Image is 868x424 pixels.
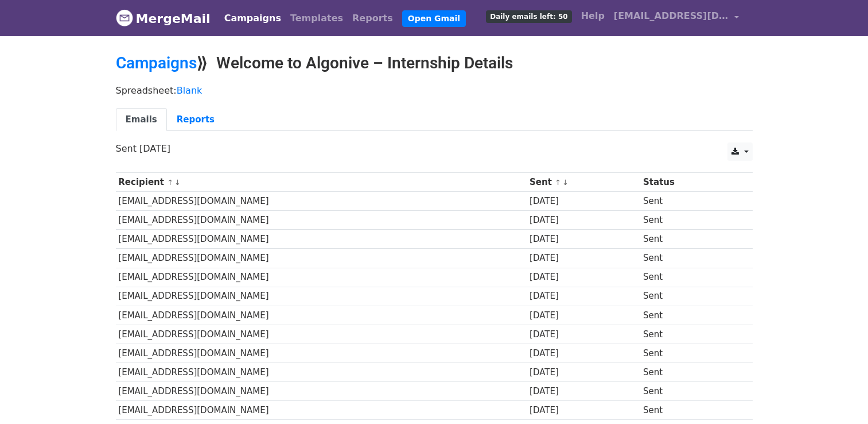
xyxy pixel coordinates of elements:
td: Sent [640,401,738,420]
td: [EMAIL_ADDRESS][DOMAIN_NAME] [116,211,527,230]
div: [DATE] [530,290,637,303]
div: [DATE] [530,271,637,284]
td: Sent [640,363,738,382]
th: Status [640,173,738,192]
td: [EMAIL_ADDRESS][DOMAIN_NAME] [116,192,527,211]
div: [DATE] [530,385,637,398]
td: [EMAIL_ADDRESS][DOMAIN_NAME] [116,268,527,287]
a: Daily emails left: 50 [481,5,576,28]
a: Reports [348,7,398,30]
td: Sent [640,192,738,211]
td: [EMAIL_ADDRESS][DOMAIN_NAME] [116,306,527,325]
span: [EMAIL_ADDRESS][DOMAIN_NAME] [614,9,729,23]
a: Templates [286,7,348,30]
div: [DATE] [530,252,637,265]
a: Emails [116,108,167,132]
td: Sent [640,344,738,363]
div: [DATE] [530,347,637,360]
div: [DATE] [530,195,637,208]
td: Sent [640,287,738,306]
td: [EMAIL_ADDRESS][DOMAIN_NAME] [116,249,527,268]
h2: ⟫ Welcome to Algonive – Internship Details [116,53,753,73]
td: Sent [640,306,738,325]
a: MergeMail [116,6,211,30]
div: [DATE] [530,366,637,379]
a: [EMAIL_ADDRESS][DOMAIN_NAME] [609,5,744,32]
a: ↓ [174,178,181,187]
th: Recipient [116,173,527,192]
p: Spreadsheet: [116,84,753,97]
td: [EMAIL_ADDRESS][DOMAIN_NAME] [116,382,527,401]
td: Sent [640,249,738,268]
a: Help [577,5,609,28]
a: ↑ [555,178,561,187]
div: [DATE] [530,214,637,227]
td: Sent [640,382,738,401]
td: Sent [640,230,738,249]
a: ↑ [167,178,173,187]
div: [DATE] [530,233,637,246]
a: Open Gmail [402,10,466,27]
td: [EMAIL_ADDRESS][DOMAIN_NAME] [116,363,527,382]
span: Daily emails left: 50 [486,10,571,23]
td: Sent [640,211,738,230]
td: [EMAIL_ADDRESS][DOMAIN_NAME] [116,287,527,306]
a: Blank [177,85,203,96]
a: Reports [167,108,224,132]
td: [EMAIL_ADDRESS][DOMAIN_NAME] [116,230,527,249]
div: [DATE] [530,404,637,417]
td: Sent [640,325,738,344]
a: Campaigns [116,53,197,72]
p: Sent [DATE] [116,142,753,155]
a: Campaigns [220,7,286,30]
img: MergeMail logo [116,9,133,26]
td: Sent [640,268,738,287]
th: Sent [527,173,640,192]
div: [DATE] [530,309,637,322]
td: [EMAIL_ADDRESS][DOMAIN_NAME] [116,325,527,344]
a: ↓ [562,178,569,187]
div: [DATE] [530,328,637,341]
td: [EMAIL_ADDRESS][DOMAIN_NAME] [116,401,527,420]
td: [EMAIL_ADDRESS][DOMAIN_NAME] [116,344,527,363]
